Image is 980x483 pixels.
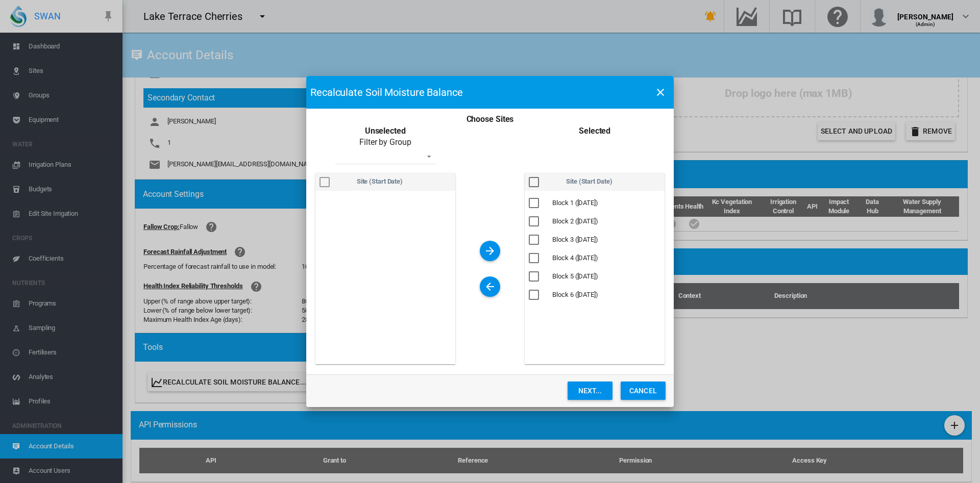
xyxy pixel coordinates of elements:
div: Recalculate Soil Moisture Balance [310,85,463,99]
span: Selected [579,126,610,136]
span: Filter by Group [359,137,411,147]
th: Site (Start Date) [357,173,455,190]
th: Site (Start Date) [566,173,665,190]
td: Block 1 ([DATE]) [548,194,602,212]
td: Block 3 ([DATE]) [548,231,602,249]
td: Block 5 ([DATE]) [548,267,602,286]
td: Block 6 ([DATE]) [548,286,602,304]
md-icon: icon-arrow-right [484,245,496,257]
md-icon: icon-close [654,86,667,98]
span: Unselected [365,126,406,136]
button: icon-arrow-left [480,276,500,297]
td: Block 4 ([DATE]) [548,249,602,267]
td: Block 2 ([DATE]) [548,212,602,231]
button: icon-arrow-right [480,241,500,261]
span: Choose Sites [467,114,514,124]
button: Cancel [621,382,666,400]
button: icon-close [650,82,671,103]
md-dialog: Choose Sites ... [306,76,674,406]
button: Next... [568,382,612,400]
md-icon: icon-arrow-left [484,281,496,293]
